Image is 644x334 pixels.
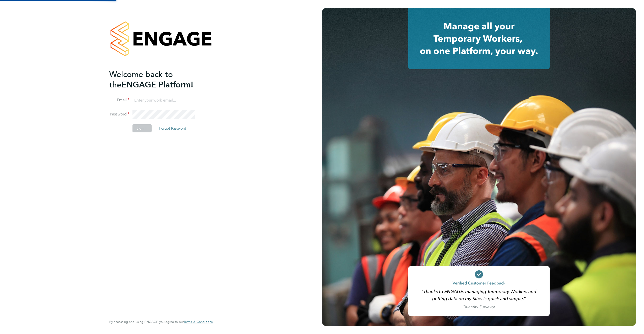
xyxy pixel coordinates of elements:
[109,112,129,117] label: Password
[109,320,213,324] span: By accessing and using ENGAGE you agree to our
[109,69,208,90] h2: ENGAGE Platform!
[109,98,129,103] label: Email
[132,96,195,105] input: Enter your work email...
[132,124,152,132] button: Sign In
[184,320,213,324] a: Terms & Conditions
[109,69,173,90] span: Welcome back to the
[155,124,190,132] button: Forgot Password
